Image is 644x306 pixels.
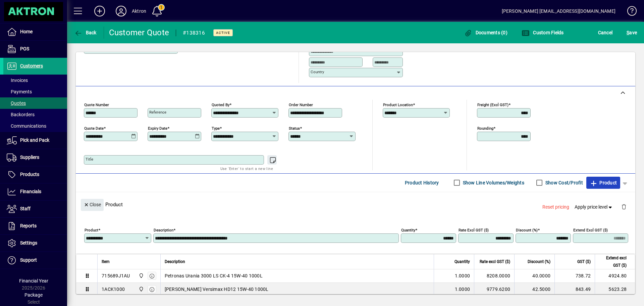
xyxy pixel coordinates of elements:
[544,179,583,186] label: Show Cost/Profit
[455,272,470,279] span: 1.0000
[74,30,97,35] span: Back
[102,258,110,265] span: Item
[616,199,632,215] button: Delete
[212,102,229,107] mat-label: Quoted by
[590,177,617,188] span: Product
[3,120,67,132] a: Communications
[289,126,300,130] mat-label: Status
[102,286,125,293] div: 1ACK1000
[542,204,569,211] span: Reset pricing
[455,286,470,293] span: 1.0000
[478,272,510,279] div: 8208.0000
[3,97,67,109] a: Quotes
[595,269,635,283] td: 4924.80
[3,41,67,57] a: POS
[586,177,620,189] button: Product
[3,218,67,234] a: Reports
[289,102,313,107] mat-label: Order number
[575,204,613,211] span: Apply price level
[3,132,67,149] a: Pick and Pack
[502,6,615,16] div: [PERSON_NAME] [EMAIL_ADDRESS][DOMAIN_NAME]
[554,269,595,283] td: 738.72
[20,172,39,177] span: Products
[3,75,67,86] a: Invoices
[20,257,37,263] span: Support
[149,110,166,115] mat-label: Reference
[137,272,145,279] span: Central
[462,179,524,186] label: Show Line Volumes/Weights
[3,86,67,97] a: Payments
[183,28,205,38] div: #138316
[3,24,67,40] a: Home
[3,183,67,200] a: Financials
[477,126,493,130] mat-label: Rounding
[110,5,132,17] button: Profile
[20,137,49,143] span: Pick and Pack
[20,223,37,228] span: Reports
[165,258,185,265] span: Description
[24,292,43,298] span: Package
[595,283,635,296] td: 5623.28
[109,27,169,38] div: Customer Quote
[516,227,538,232] mat-label: Discount (%)
[622,1,636,23] a: Knowledge Base
[3,252,67,269] a: Support
[522,30,564,35] span: Custom Fields
[540,201,572,213] button: Reset pricing
[625,27,639,39] button: Save
[84,126,104,130] mat-label: Quote date
[19,278,48,283] span: Financial Year
[3,109,67,120] a: Backorders
[216,31,230,35] span: Active
[577,258,591,265] span: GST ($)
[528,258,550,265] span: Discount (%)
[464,30,507,35] span: Documents (0)
[148,126,167,130] mat-label: Expiry date
[627,27,637,38] span: ave
[3,149,67,166] a: Suppliers
[132,6,146,16] div: Aktron
[596,27,614,39] button: Cancel
[599,254,627,269] span: Extend excl GST ($)
[627,30,629,35] span: S
[85,227,98,232] mat-label: Product
[311,70,324,74] mat-label: Country
[67,27,104,39] app-page-header-button: Back
[20,189,41,194] span: Financials
[20,29,33,34] span: Home
[76,192,635,217] div: Product
[478,286,510,293] div: 9779.6200
[405,177,439,188] span: Product History
[220,165,273,172] mat-hint: Use 'Enter' to start a new line
[7,100,26,106] span: Quotes
[102,272,130,279] div: 715689J1AU
[20,155,39,160] span: Suppliers
[20,63,43,69] span: Customers
[86,157,93,162] mat-label: Title
[7,112,35,117] span: Backorders
[89,5,110,17] button: Add
[3,235,67,252] a: Settings
[165,272,263,279] span: Petronas Urania 3000 LS CK-4 15W-40 1000L
[402,177,442,189] button: Product History
[554,283,595,296] td: 843.49
[454,258,470,265] span: Quantity
[212,126,220,130] mat-label: Type
[165,286,269,293] span: [PERSON_NAME] Versimax HD12 15W-40 1000L
[7,89,32,94] span: Payments
[573,227,608,232] mat-label: Extend excl GST ($)
[572,201,616,213] button: Apply price level
[616,204,632,210] app-page-header-button: Delete
[84,102,109,107] mat-label: Quote number
[383,102,413,107] mat-label: Product location
[81,199,104,211] button: Close
[137,286,145,293] span: Central
[3,166,67,183] a: Products
[20,240,37,246] span: Settings
[477,102,508,107] mat-label: Freight (excl GST)
[520,27,566,39] button: Custom Fields
[72,27,98,39] button: Back
[462,27,509,39] button: Documents (0)
[401,227,415,232] mat-label: Quantity
[20,46,29,51] span: POS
